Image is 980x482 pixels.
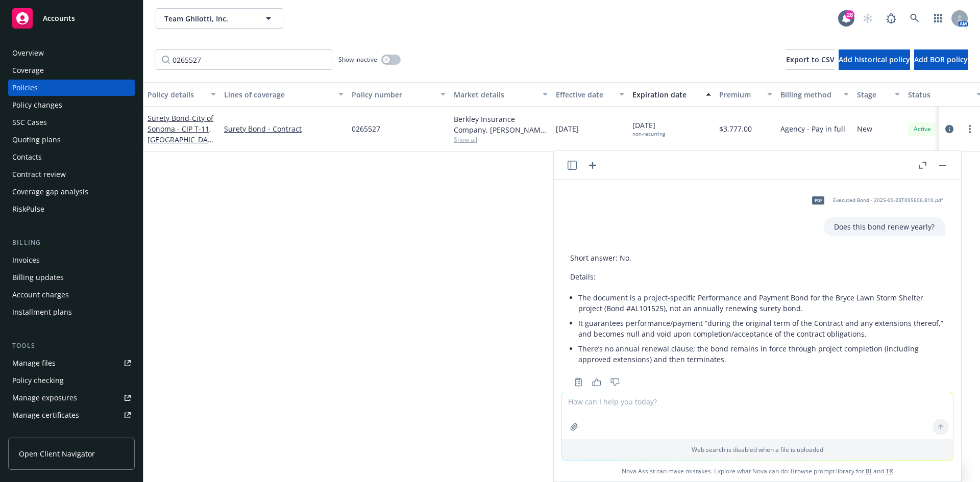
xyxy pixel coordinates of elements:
[8,355,135,371] a: Manage files
[719,123,752,134] span: $3,777.00
[805,188,945,213] div: pdfExecuted Bond - 2025-09-23T095606.810.pdf
[12,424,64,441] div: Manage claims
[857,89,889,100] div: Stage
[148,89,205,100] div: Policy details
[632,120,665,137] span: [DATE]
[578,316,945,341] li: It guarantees performance/payment “during the original term of the Contract and any extensions th...
[607,375,623,389] button: Thumbs down
[578,341,945,367] li: There’s no annual renewal clause; the bond remains in force through project completion (including...
[8,372,135,389] a: Policy checking
[914,49,968,70] button: Add BOR policy
[12,149,42,165] div: Contacts
[143,82,220,107] button: Policy details
[881,8,901,29] a: Report a Bug
[156,49,332,70] input: Filter by keyword...
[715,82,776,107] button: Premium
[224,89,332,100] div: Lines of coverage
[338,55,377,64] span: Show inactive
[845,10,854,19] div: 28
[12,269,64,286] div: Billing updates
[12,287,69,303] div: Account charges
[8,341,135,351] div: Tools
[454,89,536,100] div: Market details
[912,124,933,134] span: Active
[833,197,943,204] span: Executed Bond - 2025-09-23T095606.810.pdf
[8,45,135,61] a: Overview
[12,166,66,183] div: Contract review
[8,252,135,268] a: Invoices
[570,252,945,263] p: Short answer: No.
[8,269,135,286] a: Billing updates
[786,49,835,70] button: Export to CSV
[43,14,75,22] span: Accounts
[8,201,135,217] a: RiskPulse
[8,304,135,320] a: Installment plans
[8,80,135,96] a: Policies
[12,201,44,217] div: RiskPulse
[12,62,44,79] div: Coverage
[8,114,135,131] a: SSC Cases
[866,467,872,475] a: BI
[8,238,135,248] div: Billing
[348,82,450,107] button: Policy number
[148,113,213,166] a: Surety Bond
[148,113,213,166] span: - City of Sonoma - CIP T-11, [GEOGRAPHIC_DATA] Rehabilitation (Project No. 2502)
[928,8,948,29] a: Switch app
[220,82,348,107] button: Lines of coverage
[156,8,283,29] button: Team Ghilotti, Inc.
[914,55,968,64] span: Add BOR policy
[853,82,904,107] button: Stage
[454,114,548,135] div: Berkley Insurance Company, [PERSON_NAME] Corporation
[454,135,548,144] span: Show all
[786,55,835,64] span: Export to CSV
[8,184,135,200] a: Coverage gap analysis
[8,97,135,113] a: Policy changes
[12,184,88,200] div: Coverage gap analysis
[556,123,579,134] span: [DATE]
[632,131,665,137] div: non-recurring
[8,390,135,406] a: Manage exposures
[780,123,845,134] span: Agency - Pay in full
[964,123,976,135] a: more
[12,114,47,131] div: SSC Cases
[12,132,61,148] div: Quoting plans
[574,377,583,387] svg: Copy to clipboard
[719,89,761,100] div: Premium
[12,390,77,406] div: Manage exposures
[839,49,910,70] button: Add historical policy
[12,80,38,96] div: Policies
[568,445,947,454] p: Web search is disabled when a file is uploaded
[943,123,955,135] a: circleInformation
[632,89,700,100] div: Expiration date
[839,55,910,64] span: Add historical policy
[8,424,135,441] a: Manage claims
[556,89,613,100] div: Effective date
[8,149,135,165] a: Contacts
[12,304,72,320] div: Installment plans
[780,89,838,100] div: Billing method
[224,123,344,134] a: Surety Bond - Contract
[8,287,135,303] a: Account charges
[886,467,893,475] a: TR
[8,4,135,33] a: Accounts
[12,355,56,371] div: Manage files
[552,82,628,107] button: Effective date
[19,448,95,459] span: Open Client Navigator
[558,461,957,481] span: Nova Assist can make mistakes. Explore what Nova can do: Browse prompt library for and
[352,89,434,100] div: Policy number
[578,290,945,316] li: The document is a project-specific Performance and Payment Bond for the Bryce Lawn Storm Shelter ...
[8,166,135,183] a: Contract review
[908,89,970,100] div: Status
[776,82,853,107] button: Billing method
[857,123,872,134] span: New
[570,271,945,282] p: Details:
[628,82,715,107] button: Expiration date
[8,62,135,79] a: Coverage
[352,123,380,134] span: 0265527
[12,252,40,268] div: Invoices
[904,8,925,29] a: Search
[12,407,79,423] div: Manage certificates
[857,8,878,29] a: Start snowing
[8,407,135,423] a: Manage certificates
